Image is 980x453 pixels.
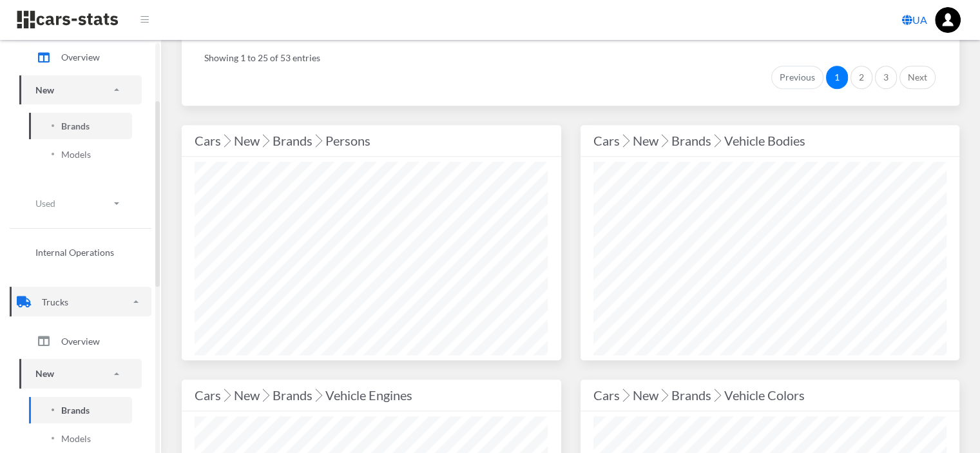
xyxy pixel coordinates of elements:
[195,385,548,405] div: Cars New Brands Vehicle Engines
[61,148,91,161] span: Models
[61,432,91,445] span: Models
[29,397,132,423] a: Brands
[19,75,142,104] a: New
[204,43,937,64] div: Showing 1 to 25 of 53 entries
[29,141,132,168] a: Models
[19,189,142,218] a: Used
[35,195,55,211] p: Used
[875,66,897,89] a: 3
[935,7,961,33] img: ...
[593,385,947,405] div: Cars New Brands Vehicle Colors
[61,50,100,64] span: Overview
[35,365,54,381] p: New
[61,119,90,133] span: Brands
[61,403,90,417] span: Brands
[899,66,936,89] a: Next
[826,66,848,89] a: 1
[35,82,54,98] p: New
[29,425,132,452] a: Models
[897,7,932,33] a: UA
[593,130,947,151] div: Cars New Brands Vehicle Bodies
[61,334,100,348] span: Overview
[19,41,142,73] a: Overview
[16,10,119,30] img: navbar brand
[19,359,142,388] a: New
[42,294,68,310] p: Trucks
[850,66,872,89] a: 2
[19,325,142,357] a: Overview
[35,246,114,259] span: Internal Operations
[29,113,132,139] a: Brands
[10,287,151,316] a: Trucks
[195,130,548,151] div: Cars New Brands Persons
[19,239,142,265] a: Internal Operations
